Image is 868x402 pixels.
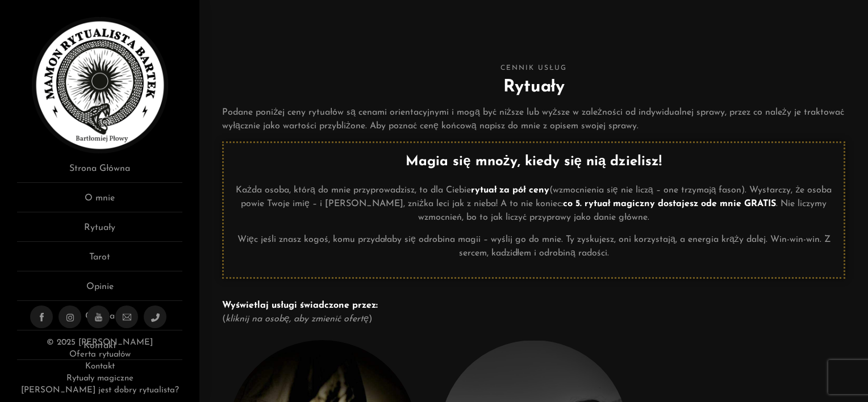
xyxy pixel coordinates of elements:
[21,386,179,395] a: [PERSON_NAME] jest dobry rytualista?
[17,191,182,212] a: O mnie
[226,315,369,324] em: kliknij na osobę, aby zmienić ofertę
[222,62,845,74] span: Cennik usług
[69,350,131,359] a: Oferta rytuałów
[17,280,182,301] a: Opinie
[222,301,377,310] strong: Wyświetlaj usługi świadczone przez:
[17,250,182,271] a: Tarot
[17,162,182,183] a: Strona Główna
[232,183,835,224] p: Każda osoba, którą do mnie przyprowadzisz, to dla Ciebie (wzmocnienia się nie liczą – one trzymaj...
[85,362,115,371] a: Kontakt
[232,233,835,260] p: Więc jeśli znasz kogoś, komu przydałaby się odrobina magii – wyślij go do mnie. Ty zyskujesz, oni...
[222,106,845,133] p: Podane poniżej ceny rytuałów są cenami orientacyjnymi i mogą być niższe lub wyższe w zależności o...
[471,186,549,195] strong: rytuał za pół ceny
[222,299,845,326] p: ( )
[406,155,662,169] strong: Magia się mnoży, kiedy się nią dzielisz!
[222,74,845,100] h2: Rytuały
[17,221,182,242] a: Rytuały
[66,374,133,383] a: Rytuały magiczne
[563,199,776,208] strong: co 5. rytuał magiczny dostajesz ode mnie GRATIS
[32,17,168,153] img: Rytualista Bartek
